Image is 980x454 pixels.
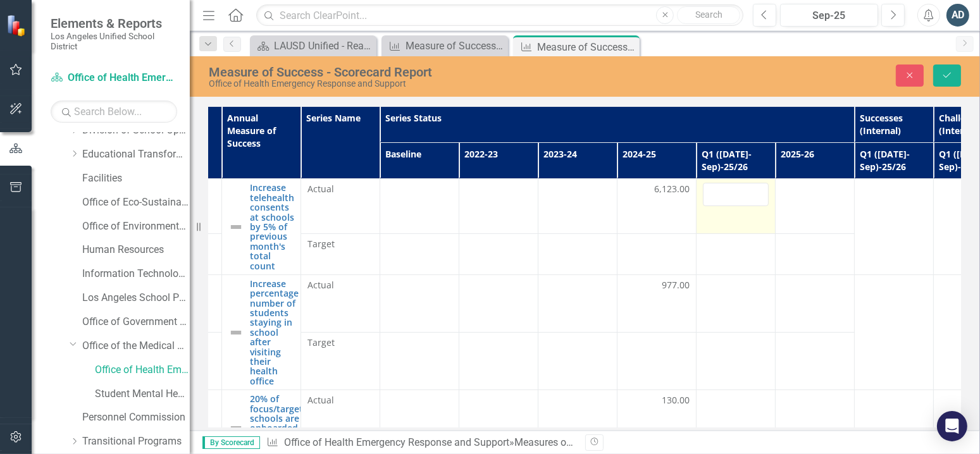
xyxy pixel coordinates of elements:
[82,267,190,281] a: Information Technology Services
[82,243,190,257] a: Human Resources
[946,4,969,27] button: AD
[662,394,690,407] span: 130.00
[307,238,373,250] span: Target
[274,38,373,54] div: LAUSD Unified - Ready for the World
[307,279,373,291] span: Actual
[228,325,244,340] img: Not Defined
[82,171,190,186] a: Facilities
[385,38,505,54] a: Measure of Success - Scorecard Report
[266,436,576,450] div: » »
[202,436,260,449] span: By Scorecard
[654,183,690,195] span: 6,123.00
[51,71,177,85] a: Office of Health Emergency Response and Support
[514,436,610,448] a: Measures of Success
[406,38,505,54] div: Measure of Success - Scorecard Report
[785,8,874,23] div: Sep-25
[307,336,373,349] span: Target
[51,31,177,52] small: Los Angeles Unified School District
[82,315,190,329] a: Office of Government Relations
[82,219,190,234] a: Office of Environmental Health and Safety
[307,394,373,407] span: Actual
[228,219,244,235] img: Not Defined
[228,420,244,436] img: Not Defined
[937,411,967,441] div: Open Intercom Messenger
[284,436,509,448] a: Office of Health Emergency Response and Support
[82,339,190,353] a: Office of the Medical Director
[780,4,878,27] button: Sep-25
[677,6,740,24] button: Search
[51,101,177,123] input: Search Below...
[256,4,743,27] input: Search ClearPoint...
[82,147,190,162] a: Educational Transformation Office
[209,65,626,79] div: Measure of Success - Scorecard Report
[6,14,28,37] img: ClearPoint Strategy
[82,291,190,305] a: Los Angeles School Police
[250,279,299,386] a: Increase percentage number of students staying in school after visiting their health office
[307,183,373,195] span: Actual
[82,195,190,210] a: Office of Eco-Sustainability
[95,387,190,402] a: Student Mental Health and Wellness Services
[209,79,626,89] div: Office of Health Emergency Response and Support
[253,38,373,54] a: LAUSD Unified - Ready for the World
[82,410,190,425] a: Personnel Commission
[250,183,294,271] a: Increase telehealth consents at schools by 5% of previous month's total count
[695,9,723,20] span: Search
[82,434,190,449] a: Transitional Programs
[51,16,177,31] span: Elements & Reports
[537,39,636,55] div: Measure of Success - Scorecard Report
[662,279,690,291] span: 977.00
[95,363,190,377] a: Office of Health Emergency Response and Support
